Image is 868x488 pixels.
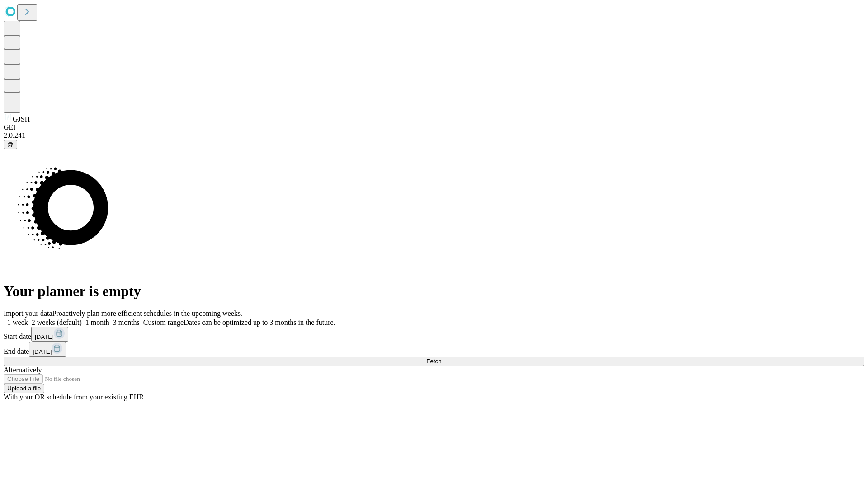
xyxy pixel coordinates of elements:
span: With your OR schedule from your existing EHR [4,393,144,401]
span: Custom range [143,319,184,326]
span: Import your data [4,310,52,317]
div: GEI [4,123,864,131]
span: [DATE] [33,348,52,355]
button: Fetch [4,357,864,366]
button: [DATE] [31,327,68,342]
button: @ [4,140,17,149]
span: 2 weeks (default) [32,319,82,326]
span: 1 week [7,319,28,326]
div: Start date [4,327,864,342]
span: 3 months [113,319,140,326]
button: Upload a file [4,384,44,393]
div: End date [4,342,864,357]
h1: Your planner is empty [4,283,864,300]
div: 2.0.241 [4,131,864,140]
span: [DATE] [35,333,54,340]
span: Fetch [426,358,441,365]
span: GJSH [13,115,30,123]
button: [DATE] [29,342,66,357]
span: Alternatively [4,366,42,374]
span: Dates can be optimized up to 3 months in the future. [184,319,335,326]
span: 1 month [85,319,109,326]
span: @ [7,141,14,148]
span: Proactively plan more efficient schedules in the upcoming weeks. [52,310,242,317]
